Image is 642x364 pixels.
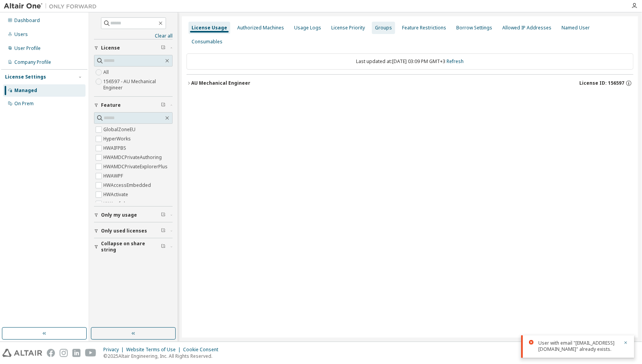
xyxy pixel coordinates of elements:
div: User Profile [14,45,41,51]
div: Named User [562,25,590,31]
div: License Settings [5,74,46,80]
div: Borrow Settings [456,25,492,31]
div: Cookie Consent [183,347,223,353]
label: HWAMDCPrivateExplorerPlus [103,162,169,171]
div: License Priority [331,25,365,31]
div: AU Mechanical Engineer [191,80,250,86]
div: Feature Restrictions [402,25,446,31]
div: Groups [375,25,392,31]
span: Feature [101,102,121,108]
button: Feature [94,97,173,114]
div: Managed [14,87,37,94]
span: Only used licenses [101,228,147,234]
label: 156597 - AU Mechanical Engineer [103,77,173,92]
img: youtube.svg [85,349,96,357]
span: License ID: 156597 [579,80,624,86]
div: Allowed IP Addresses [502,25,551,31]
div: Dashboard [14,17,40,24]
button: AU Mechanical EngineerLicense ID: 156597 [187,75,633,92]
span: Clear filter [161,45,166,51]
img: instagram.svg [60,349,68,357]
a: Refresh [447,58,464,65]
span: Clear filter [161,102,166,108]
div: License Usage [192,25,227,31]
span: Clear filter [161,212,166,218]
span: Clear filter [161,244,166,250]
label: HWAWPF [103,171,125,181]
label: All [103,68,110,77]
label: HyperWorks [103,134,132,144]
div: Consumables [192,39,223,45]
div: Last updated at: [DATE] 03:09 PM GMT+3 [187,53,633,70]
div: Company Profile [14,59,51,65]
label: HWAccessEmbedded [103,181,152,190]
img: altair_logo.svg [2,349,42,357]
img: linkedin.svg [72,349,80,357]
div: Users [14,31,28,38]
button: License [94,39,173,56]
label: GlobalZoneEU [103,125,137,134]
button: Collapse on share string [94,238,173,255]
div: On Prem [14,101,34,107]
img: facebook.svg [47,349,55,357]
span: Clear filter [161,228,166,234]
label: HWActivate [103,190,130,199]
span: License [101,45,120,51]
span: Collapse on share string [101,241,161,253]
div: Usage Logs [294,25,321,31]
a: Clear all [94,33,173,39]
div: User with email "[EMAIL_ADDRESS][DOMAIN_NAME]" already exists. [538,340,619,352]
div: Website Terms of Use [126,347,183,353]
button: Only used licenses [94,222,173,239]
label: HWAIFPBS [103,144,128,153]
label: HWAMDCPrivateAuthoring [103,153,163,162]
img: Altair One [4,2,101,10]
p: © 2025 Altair Engineering, Inc. All Rights Reserved. [103,353,223,359]
div: Privacy [103,347,126,353]
button: Only my usage [94,207,173,224]
label: HWAcufwh [103,199,128,208]
span: Only my usage [101,212,137,218]
div: Authorized Machines [237,25,284,31]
